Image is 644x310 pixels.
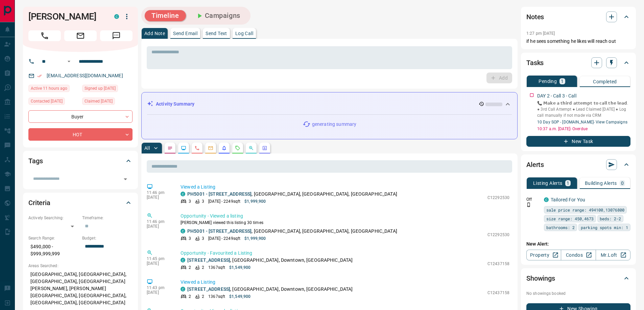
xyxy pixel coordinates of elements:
p: Send Text [206,31,227,36]
p: Off [526,196,540,202]
p: 2 [189,264,191,271]
div: condos.ca [181,192,185,196]
a: Tailored For You [551,197,585,202]
p: Log Call [235,31,253,36]
p: 0 [621,181,624,186]
h2: Tasks [526,57,544,68]
div: condos.ca [181,258,185,262]
p: $490,000 - $999,999,999 [28,241,79,259]
p: 3 [202,235,204,242]
p: Budget: [82,235,133,241]
span: bathrooms: 2 [546,224,575,231]
p: 2 [202,293,204,300]
p: C12292530 [487,195,509,201]
p: 3 [189,235,191,242]
p: Opportunity - Viewed a listing [181,213,509,220]
h1: [PERSON_NAME] [28,11,104,22]
p: Areas Searched: [28,263,133,269]
p: [DATE] [147,261,170,266]
div: Buyer [28,110,133,123]
p: Actively Searching: [28,215,79,221]
svg: Requests [235,145,240,151]
span: Message [100,30,133,41]
p: , [GEOGRAPHIC_DATA], [GEOGRAPHIC_DATA], [GEOGRAPHIC_DATA] [187,228,397,235]
span: sale price range: 494100,13076800 [546,206,624,213]
div: Tue Oct 14 2025 [28,85,79,94]
svg: Notes [167,145,173,151]
div: Alerts [526,157,630,173]
svg: Agent Actions [262,145,267,151]
p: Send Email [173,31,197,36]
svg: Listing Alerts [221,145,227,151]
p: No showings booked [526,290,630,297]
p: 11:46 pm [147,219,170,224]
div: Showings [526,270,630,286]
p: Activity Summary [156,101,194,108]
button: Campaigns [189,10,247,21]
span: Claimed [DATE] [85,98,113,105]
p: 3 [189,198,191,204]
p: $1,999,900 [244,198,266,204]
div: condos.ca [544,197,549,202]
a: 10 Day SOP - [DOMAIN_NAME]- View Campaigns [537,120,627,124]
p: C12437158 [487,261,509,267]
a: [STREET_ADDRESS] [187,257,230,263]
h2: Tags [28,156,43,166]
p: 1367 sqft [208,264,225,271]
span: Contacted [DATE] [31,98,63,105]
p: [GEOGRAPHIC_DATA], [GEOGRAPHIC_DATA], [GEOGRAPHIC_DATA], [GEOGRAPHIC_DATA][PERSON_NAME], [PERSON_... [28,269,133,308]
div: Sat Jun 14 2025 [82,97,133,107]
p: , [GEOGRAPHIC_DATA], [GEOGRAPHIC_DATA], [GEOGRAPHIC_DATA] [187,191,397,198]
p: 1 [561,79,564,84]
div: HOT [28,128,133,141]
p: 2 [189,293,191,300]
svg: Push Notification Only [526,202,531,207]
p: , [GEOGRAPHIC_DATA], Downtown, [GEOGRAPHIC_DATA] [187,286,353,293]
span: parking spots min: 1 [581,224,628,231]
p: 1 [567,181,569,186]
p: if he sees something he likes will reach out [526,38,630,45]
p: 11:45 pm [147,256,170,261]
p: DAY 2 - Call 3 - Call [537,92,576,100]
div: condos.ca [114,14,119,19]
p: $1,549,900 [229,293,251,300]
p: generating summary [312,121,356,128]
div: Activity Summary [147,98,512,110]
div: Criteria [28,195,133,211]
p: Timeframe: [82,215,133,221]
p: [DATE] [147,195,170,200]
p: 📞 𝗠𝗮𝗸𝗲 𝗮 𝘁𝗵𝗶𝗿𝗱 𝗮𝘁𝘁𝗲𝗺𝗽𝘁 𝘁𝗼 𝗰𝗮𝗹𝗹 𝘁𝗵𝗲 𝗹𝗲𝗮𝗱. ● 3rd Call Attempt ● Lead Claimed [DATE] ● Log call manu... [537,100,630,118]
p: $1,549,900 [229,264,251,271]
p: Opportunity - Favourited a Listing [181,250,509,257]
p: , [GEOGRAPHIC_DATA], Downtown, [GEOGRAPHIC_DATA] [187,257,353,264]
div: condos.ca [181,287,185,291]
p: C12292530 [487,232,509,238]
p: 1367 sqft [208,293,225,300]
h2: Criteria [28,197,50,208]
p: 11:43 pm [147,285,170,290]
p: 10:37 a.m. [DATE] - Overdue [537,126,630,132]
span: Active 11 hours ago [31,85,67,92]
p: [DATE] - 2249 sqft [208,198,240,204]
span: size range: 450,4673 [546,215,594,222]
p: Building Alerts [585,181,617,186]
a: Property [526,250,561,260]
a: [STREET_ADDRESS] [187,286,230,292]
p: $1,999,900 [244,235,266,242]
p: Completed [593,79,617,84]
p: 1:27 pm [DATE] [526,31,555,36]
p: New Alert: [526,241,630,248]
a: [EMAIL_ADDRESS][DOMAIN_NAME] [47,73,123,78]
p: [PERSON_NAME] viewed this listing 30 times [181,220,509,226]
p: [DATE] [147,290,170,295]
button: Open [121,174,130,184]
svg: Emails [208,145,213,151]
svg: Lead Browsing Activity [181,145,186,151]
span: Call [28,30,61,41]
div: Tue Aug 05 2025 [28,97,79,107]
p: [DATE] [147,224,170,229]
div: Fri Jan 15 2016 [82,85,133,94]
h2: Notes [526,11,544,22]
p: Pending [539,79,557,84]
div: Tags [28,153,133,169]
